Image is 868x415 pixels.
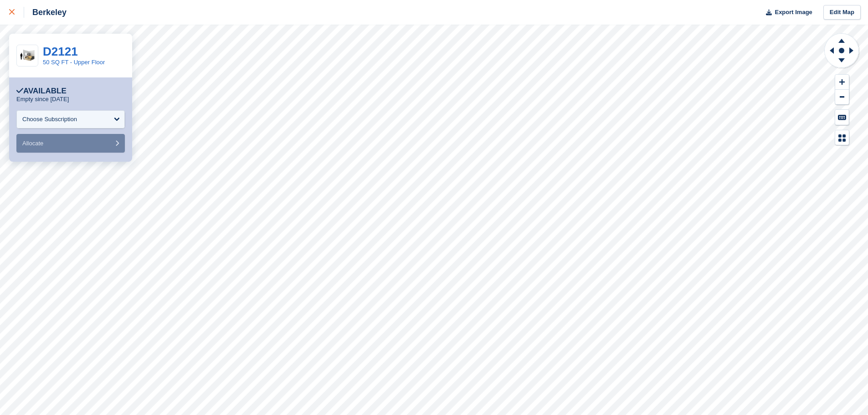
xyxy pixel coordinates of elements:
[16,96,69,103] p: Empty since [DATE]
[17,48,38,64] img: 50-sqft-unit.jpg
[22,140,43,147] span: Allocate
[16,87,67,96] div: Available
[22,115,77,124] div: Choose Subscription
[835,110,849,125] button: Keyboard Shortcuts
[823,5,861,20] a: Edit Map
[24,7,67,18] div: Berkeley
[835,90,849,105] button: Zoom Out
[16,134,125,153] button: Allocate
[43,45,78,58] a: D2121
[835,130,849,145] button: Map Legend
[775,8,812,17] span: Export Image
[43,59,105,66] a: 50 SQ FT - Upper Floor
[760,5,812,20] button: Export Image
[835,75,849,90] button: Zoom In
